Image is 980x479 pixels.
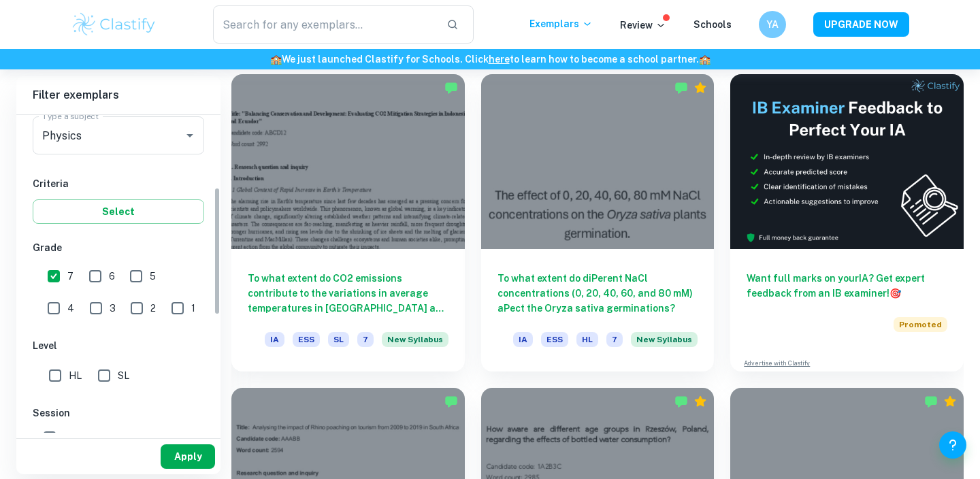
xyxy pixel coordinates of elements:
[765,17,781,32] h6: YA
[894,317,947,332] span: Promoted
[293,332,320,347] span: ESS
[529,16,593,31] p: Exemplars
[33,240,204,255] h6: Grade
[3,52,977,67] h6: We just launched Clastify for Schools. Click to learn how to become a school partner.
[939,431,966,459] button: Help and Feedback
[747,271,947,301] h6: Want full marks on your IA ? Get expert feedback from an IB examiner!
[328,332,349,347] span: SL
[33,406,204,420] h6: Session
[67,301,74,316] span: 4
[71,11,157,38] img: Clastify logo
[693,19,732,30] a: Schools
[631,332,698,355] div: Starting from the May 2026 session, the ESS IA requirements have changed. We created this exempla...
[620,18,666,33] p: Review
[813,12,909,37] button: UPGRADE NOW
[69,368,82,383] span: HL
[606,332,623,347] span: 7
[231,74,465,371] a: To what extent do CO2 emissions contribute to the variations in average temperatures in [GEOGRAPH...
[357,332,374,347] span: 7
[693,395,707,408] div: Premium
[759,11,786,38] button: YA
[444,81,458,95] img: Marked
[481,74,715,371] a: To what extent do diPerent NaCl concentrations (0, 20, 40, 60, and 80 mM) aPect the Oryza sativa ...
[33,199,204,224] button: Select
[693,81,707,95] div: Premium
[382,332,448,355] div: Starting from the May 2026 session, the ESS IA requirements have changed. We created this exempla...
[497,271,698,316] h6: To what extent do diPerent NaCl concentrations (0, 20, 40, 60, and 80 mM) aPect the Oryza sativa ...
[889,288,901,299] span: 🎯
[265,332,284,347] span: IA
[444,395,458,408] img: Marked
[924,395,938,408] img: Marked
[191,301,195,316] span: 1
[631,332,698,347] span: New Syllabus
[489,54,510,65] a: here
[110,301,116,316] span: 3
[730,74,964,371] a: Want full marks on yourIA? Get expert feedback from an IB examiner!PromotedAdvertise with Clastify
[150,269,156,284] span: 5
[150,301,156,316] span: 2
[213,5,436,44] input: Search for any exemplars...
[118,368,129,383] span: SL
[576,332,598,347] span: HL
[63,430,95,445] span: [DATE]
[248,271,448,316] h6: To what extent do CO2 emissions contribute to the variations in average temperatures in [GEOGRAPH...
[382,332,448,347] span: New Syllabus
[744,359,810,368] a: Advertise with Clastify
[699,54,710,65] span: 🏫
[541,332,568,347] span: ESS
[674,395,688,408] img: Marked
[674,81,688,95] img: Marked
[67,269,73,284] span: 7
[33,176,204,191] h6: Criteria
[33,338,204,353] h6: Level
[730,74,964,249] img: Thumbnail
[109,269,115,284] span: 6
[943,395,957,408] div: Premium
[42,110,99,122] label: Type a subject
[180,126,199,145] button: Open
[513,332,533,347] span: IA
[270,54,282,65] span: 🏫
[161,444,215,469] button: Apply
[16,76,220,114] h6: Filter exemplars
